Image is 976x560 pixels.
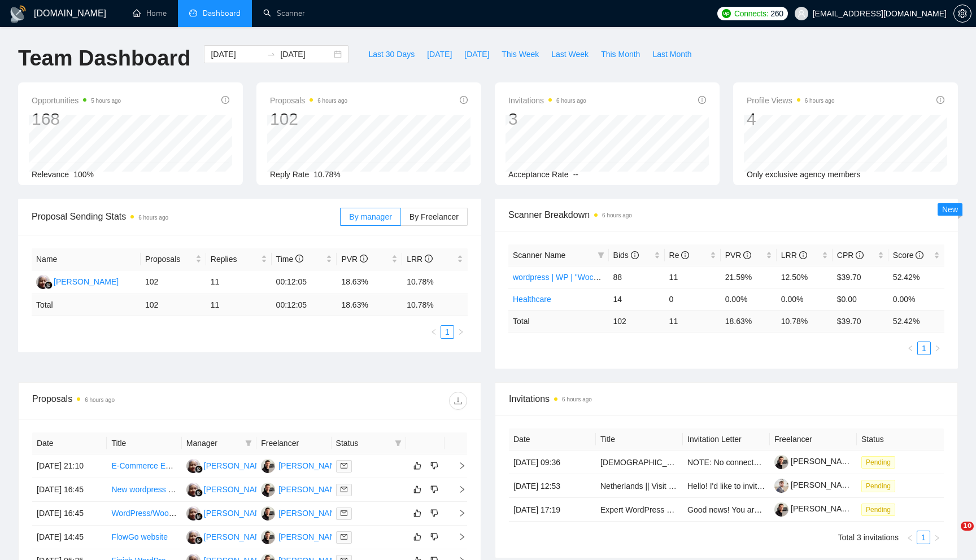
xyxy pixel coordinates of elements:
[861,456,895,469] span: Pending
[454,325,468,339] button: right
[267,50,276,59] span: to
[204,507,269,519] div: [PERSON_NAME]
[341,255,368,264] span: PVR
[774,480,856,489] a: [PERSON_NAME]
[186,532,269,541] a: NM[PERSON_NAME]
[427,48,452,60] span: [DATE]
[425,255,433,262] span: info-circle
[770,428,857,450] th: Freelancer
[428,530,441,544] button: dislike
[513,295,551,304] a: Healthcare
[861,457,900,466] a: Pending
[270,94,347,107] span: Proposals
[337,294,402,316] td: 18.63 %
[449,392,467,410] button: download
[413,461,421,470] span: like
[907,345,914,352] span: left
[450,396,467,405] span: download
[245,440,252,447] span: filter
[428,483,441,496] button: dislike
[186,437,241,449] span: Manager
[449,462,466,470] span: right
[747,108,835,130] div: 4
[799,251,807,259] span: info-circle
[267,50,276,59] span: swap-right
[32,94,121,107] span: Opportunities
[54,275,119,288] div: [PERSON_NAME]
[411,506,424,520] button: like
[495,45,545,63] button: This Week
[609,266,665,288] td: 88
[261,484,343,493] a: OS[PERSON_NAME]
[930,531,944,544] button: right
[278,507,343,519] div: [PERSON_NAME]
[141,270,206,294] td: 102
[861,504,895,516] span: Pending
[545,45,595,63] button: Last Week
[32,209,340,224] span: Proposal Sending Stats
[781,251,807,260] span: LRR
[393,435,404,452] span: filter
[464,48,489,60] span: [DATE]
[107,526,181,549] td: FlowGo website
[646,45,698,63] button: Last Month
[934,535,940,541] span: right
[211,48,262,60] input: Start date
[204,460,269,472] div: [PERSON_NAME]
[509,474,596,498] td: [DATE] 12:53
[243,435,254,452] span: filter
[573,170,578,179] span: --
[430,461,438,470] span: dislike
[903,531,917,544] li: Previous Page
[777,288,833,310] td: 0.00%
[32,432,107,454] th: Date
[747,94,835,107] span: Profile Views
[341,462,347,469] span: mail
[362,45,421,63] button: Last 30 Days
[502,48,539,60] span: This Week
[449,485,466,493] span: right
[833,310,888,332] td: $ 39.70
[413,509,421,518] span: like
[32,502,107,526] td: [DATE] 16:45
[261,508,343,517] a: OS[PERSON_NAME]
[777,310,833,332] td: 10.78 %
[938,522,965,549] iframe: Intercom live chat
[107,478,181,502] td: New wordpress website for b2b company
[186,484,269,493] a: NM[PERSON_NAME]
[18,45,190,72] h1: Team Dashboard
[774,479,788,493] img: c17iB9cbbJCuOQGXH1QL8BOcT_Ge_FLViQPipW6wQmcdvFTZRX3w0OsS2jwh1koj_H
[360,255,368,262] span: info-circle
[893,251,923,260] span: Score
[861,480,895,492] span: Pending
[256,432,331,454] th: Freelancer
[770,7,783,20] span: 260
[413,485,421,494] span: like
[903,531,917,544] button: left
[509,450,596,474] td: [DATE] 09:36
[411,483,424,496] button: like
[698,96,706,104] span: info-circle
[204,483,269,496] div: [PERSON_NAME]
[508,108,586,130] div: 3
[551,48,589,60] span: Last Week
[449,533,466,541] span: right
[111,461,360,470] a: E-Commerce Expert Needed to Grow Shopify Sales (SEO, CRO, PPC)
[953,5,971,23] button: setting
[206,294,272,316] td: 11
[133,8,167,18] a: homeHome
[32,478,107,502] td: [DATE] 16:45
[454,325,468,339] li: Next Page
[430,509,438,518] span: dislike
[182,432,256,454] th: Manager
[36,277,119,286] a: NM[PERSON_NAME]
[917,531,930,544] li: 1
[734,7,768,20] span: Connects:
[833,288,888,310] td: $0.00
[413,532,421,541] span: like
[934,345,941,352] span: right
[743,251,751,259] span: info-circle
[596,474,683,498] td: Netherlands || Visit to the dealership
[861,505,900,514] a: Pending
[954,9,971,18] span: setting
